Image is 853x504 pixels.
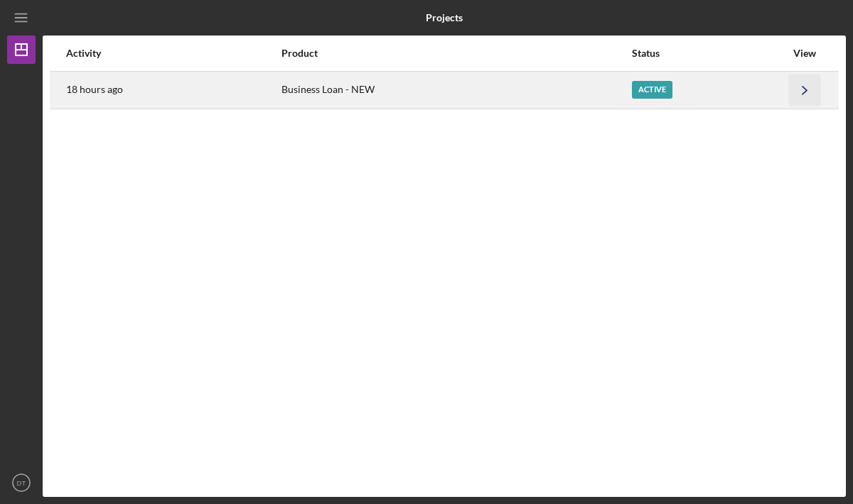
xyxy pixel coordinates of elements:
div: View [787,48,822,59]
div: Activity [66,48,280,59]
button: DT [7,469,36,497]
text: DT [17,479,26,487]
div: Business Loan - NEW [281,72,630,108]
div: Product [281,48,630,59]
div: Status [632,48,785,59]
time: 2025-09-17 19:32 [66,84,123,95]
b: Projects [426,12,463,23]
div: Active [632,81,672,99]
